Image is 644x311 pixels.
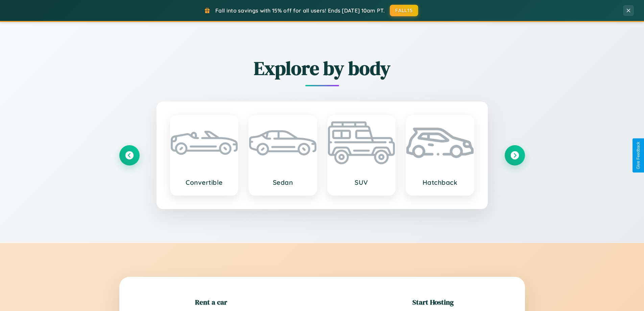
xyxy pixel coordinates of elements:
[636,142,641,169] div: Give Feedback
[412,297,454,307] h2: Start Hosting
[256,178,310,186] h3: Sedan
[195,297,227,307] h2: Rent a car
[390,5,418,16] button: FALL15
[335,178,388,186] h3: SUV
[215,7,385,14] span: Fall into savings with 15% off for all users! Ends [DATE] 10am PT.
[177,178,231,186] h3: Convertible
[119,55,525,81] h2: Explore by body
[413,178,467,186] h3: Hatchback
